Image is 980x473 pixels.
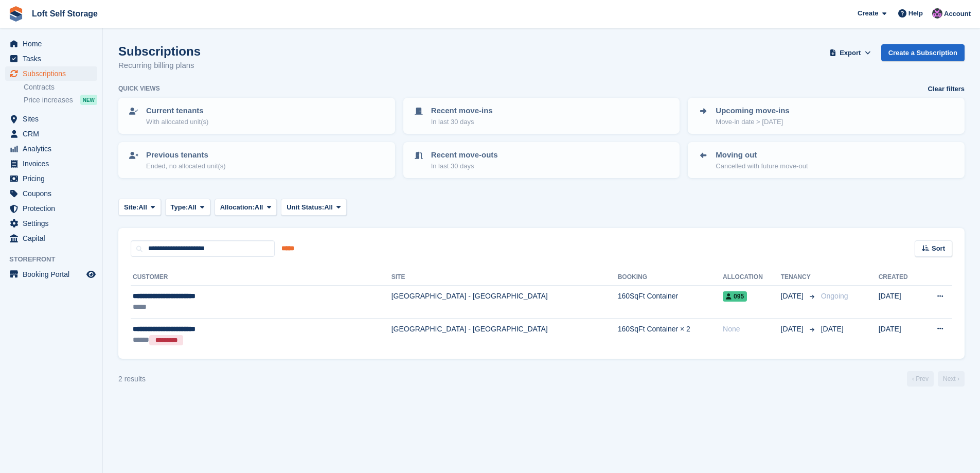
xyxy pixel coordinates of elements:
[716,149,808,161] p: Moving out
[171,202,188,213] span: Type:
[28,5,102,22] a: Loft Self Storage
[781,269,817,286] th: Tenancy
[5,231,97,246] a: menu
[879,286,921,319] td: [DATE]
[938,371,965,387] a: Next
[118,199,161,216] button: Site: All
[287,202,324,213] span: Unit Status:
[391,286,618,319] td: [GEOGRAPHIC_DATA] - [GEOGRAPHIC_DATA]
[840,48,861,58] span: Export
[858,8,878,19] span: Create
[146,117,208,127] p: With allocated unit(s)
[689,99,964,133] a: Upcoming move-ins Move-in date > [DATE]
[5,112,97,126] a: menu
[5,171,97,186] a: menu
[9,254,102,265] span: Storefront
[618,286,723,319] td: 160SqFt Container
[723,269,781,286] th: Allocation
[23,66,84,81] span: Subscriptions
[85,268,97,281] a: Preview store
[879,269,921,286] th: Created
[5,142,97,156] a: menu
[8,6,24,22] img: stora-icon-8386f47178a22dfd0bd8f6a31ec36ba5ce8667c1dd55bd0f319d3a0aa187defe.svg
[124,202,138,213] span: Site:
[431,161,498,171] p: In last 30 days
[119,99,394,133] a: Current tenants With allocated unit(s)
[391,318,618,351] td: [GEOGRAPHIC_DATA] - [GEOGRAPHIC_DATA]
[80,95,97,105] div: NEW
[821,325,844,333] span: [DATE]
[23,51,84,66] span: Tasks
[324,202,333,213] span: All
[716,117,789,127] p: Move-in date > [DATE]
[23,231,84,246] span: Capital
[23,186,84,201] span: Coupons
[5,201,97,216] a: menu
[23,171,84,186] span: Pricing
[165,199,210,216] button: Type: All
[905,371,967,387] nav: Page
[146,105,208,117] p: Current tenants
[24,94,97,106] a: Price increases NEW
[431,149,498,161] p: Recent move-outs
[716,105,789,117] p: Upcoming move-ins
[391,269,618,286] th: Site
[5,51,97,66] a: menu
[24,82,97,92] a: Contracts
[23,37,84,51] span: Home
[879,318,921,351] td: [DATE]
[119,143,394,177] a: Previous tenants Ended, no allocated unit(s)
[23,142,84,156] span: Analytics
[431,105,493,117] p: Recent move-ins
[431,117,493,127] p: In last 30 days
[188,202,197,213] span: All
[5,37,97,51] a: menu
[23,112,84,126] span: Sites
[689,143,964,177] a: Moving out Cancelled with future move-out
[618,318,723,351] td: 160SqFt Container × 2
[716,161,808,171] p: Cancelled with future move-out
[944,9,971,19] span: Account
[5,156,97,171] a: menu
[404,99,679,133] a: Recent move-ins In last 30 days
[138,202,147,213] span: All
[23,201,84,216] span: Protection
[5,216,97,231] a: menu
[220,202,255,213] span: Allocation:
[146,149,226,161] p: Previous tenants
[828,44,873,61] button: Export
[281,199,346,216] button: Unit Status: All
[23,156,84,171] span: Invoices
[907,371,934,387] a: Previous
[5,66,97,81] a: menu
[932,243,945,254] span: Sort
[618,269,723,286] th: Booking
[821,292,848,300] span: Ongoing
[908,8,923,19] span: Help
[5,186,97,201] a: menu
[23,127,84,141] span: CRM
[118,60,201,72] p: Recurring billing plans
[5,127,97,141] a: menu
[118,84,160,93] h6: Quick views
[131,269,391,286] th: Customer
[215,199,277,216] button: Allocation: All
[723,324,781,335] div: None
[24,95,73,105] span: Price increases
[146,161,226,171] p: Ended, no allocated unit(s)
[404,143,679,177] a: Recent move-outs In last 30 days
[928,84,965,94] a: Clear filters
[5,267,97,282] a: menu
[723,291,747,302] span: 095
[23,267,84,282] span: Booking Portal
[118,374,146,384] div: 2 results
[932,8,942,19] img: Amy Wright
[781,291,806,302] span: [DATE]
[118,44,201,58] h1: Subscriptions
[781,324,806,335] span: [DATE]
[23,216,84,231] span: Settings
[881,44,965,61] a: Create a Subscription
[255,202,263,213] span: All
